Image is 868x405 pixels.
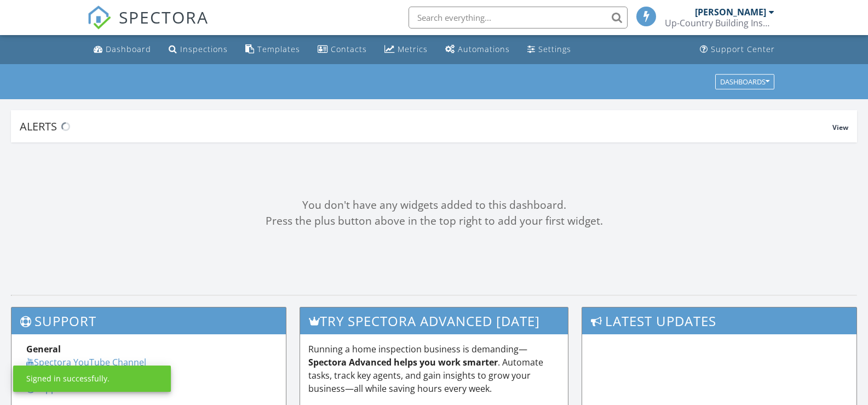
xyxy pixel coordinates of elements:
[26,373,110,384] div: Signed in successfully.
[20,119,832,134] div: Alerts
[11,213,857,229] div: Press the plus button above in the top right to add your first widget.
[582,307,856,334] h3: Latest Updates
[538,44,571,54] div: Settings
[300,307,568,334] h3: Try spectora advanced [DATE]
[241,39,304,60] a: Templates
[26,343,61,355] strong: General
[832,123,848,132] span: View
[398,44,428,54] div: Metrics
[87,5,111,30] img: The Best Home Inspection Software - Spectora
[106,44,151,54] div: Dashboard
[665,18,774,28] div: Up-Country Building Inspectors, Inc.
[11,197,857,213] div: You don't have any widgets added to this dashboard.
[720,78,769,85] div: Dashboards
[119,5,209,28] span: SPECTORA
[89,39,156,60] a: Dashboard
[257,44,300,54] div: Templates
[12,307,286,334] h3: Support
[26,383,99,395] a: Support Center
[26,356,146,368] a: Spectora YouTube Channel
[441,39,514,60] a: Automations (Basic)
[458,44,510,54] div: Automations
[87,15,209,38] a: SPECTORA
[313,39,371,60] a: Contacts
[409,7,628,28] input: Search everything...
[308,356,498,368] strong: Spectora Advanced helps you work smarter
[331,44,367,54] div: Contacts
[695,7,766,18] div: [PERSON_NAME]
[523,39,576,60] a: Settings
[715,74,774,89] button: Dashboards
[695,39,779,60] a: Support Center
[180,44,228,54] div: Inspections
[380,39,432,60] a: Metrics
[164,39,232,60] a: Inspections
[308,343,560,395] p: Running a home inspection business is demanding— . Automate tasks, track key agents, and gain ins...
[711,44,775,54] div: Support Center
